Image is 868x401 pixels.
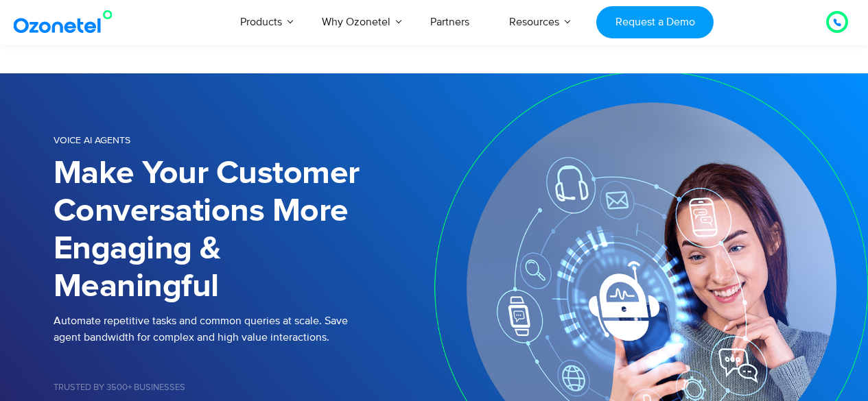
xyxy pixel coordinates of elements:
[54,134,130,146] span: Voice AI Agents
[54,313,434,345] p: Automate repetitive tasks and common queries at scale. Save agent bandwidth for complex and high ...
[596,6,714,38] a: Request a Demo
[54,155,434,306] h1: Make Your Customer Conversations More Engaging & Meaningful
[54,383,434,392] h5: Trusted by 3500+ Businesses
